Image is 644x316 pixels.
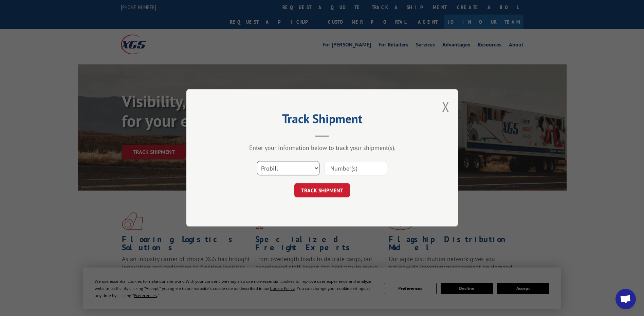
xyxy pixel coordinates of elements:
button: TRACK SHIPMENT [294,183,350,198]
div: Open chat [615,289,636,309]
div: Enter your information below to track your shipment(s). [220,144,424,152]
h2: Track Shipment [220,114,424,127]
button: Close modal [442,98,449,116]
input: Number(s) [325,161,387,176]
